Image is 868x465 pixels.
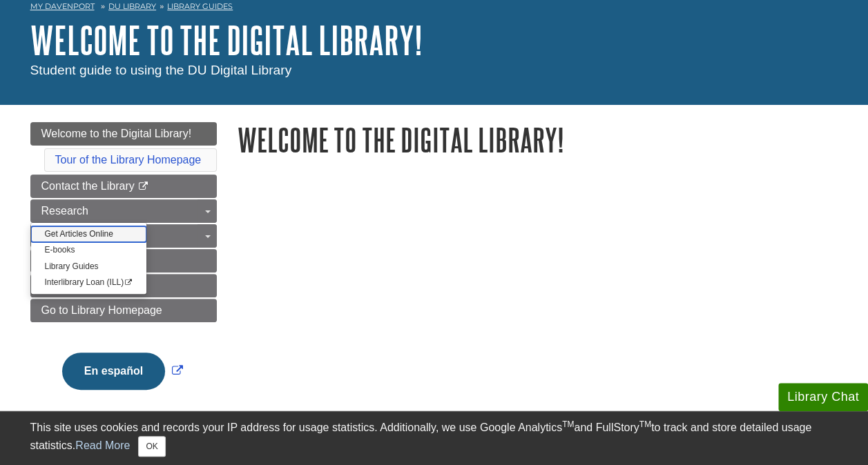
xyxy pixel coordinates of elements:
a: Research [30,199,217,223]
span: Contact the Library [41,180,135,192]
a: DU Library [108,1,156,11]
a: Link opens in new window [59,365,186,377]
button: En español [62,353,165,390]
a: Go to Library Homepage [30,299,217,322]
span: Student guide to using the DU Digital Library [30,63,292,77]
span: Go to Library Homepage [41,304,162,316]
span: Welcome to the Digital Library! [41,128,192,139]
a: Get Articles Online [31,226,147,242]
a: Library Guides [31,259,147,275]
a: Library Guides [167,1,233,11]
h1: Welcome to the Digital Library! [238,122,838,157]
div: Guide Page Menu [30,122,217,413]
a: Contact the Library [30,175,217,198]
button: Close [138,436,165,457]
button: Library Chat [778,383,868,411]
a: My Davenport [30,1,95,12]
i: This link opens in a new window [124,279,133,286]
a: Welcome to the Digital Library! [30,122,217,146]
a: E-books [31,242,147,258]
sup: TM [562,419,574,429]
div: This site uses cookies and records your IP address for usage statistics. Additionally, we use Goo... [30,419,838,457]
a: Read More [75,439,130,451]
i: This link opens in a new window [137,182,149,191]
sup: TM [639,419,651,429]
a: Tour of the Library Homepage [55,154,202,166]
a: Interlibrary Loan (ILL) [31,275,147,290]
span: Research [41,205,88,217]
a: Welcome to the Digital Library! [30,19,423,61]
